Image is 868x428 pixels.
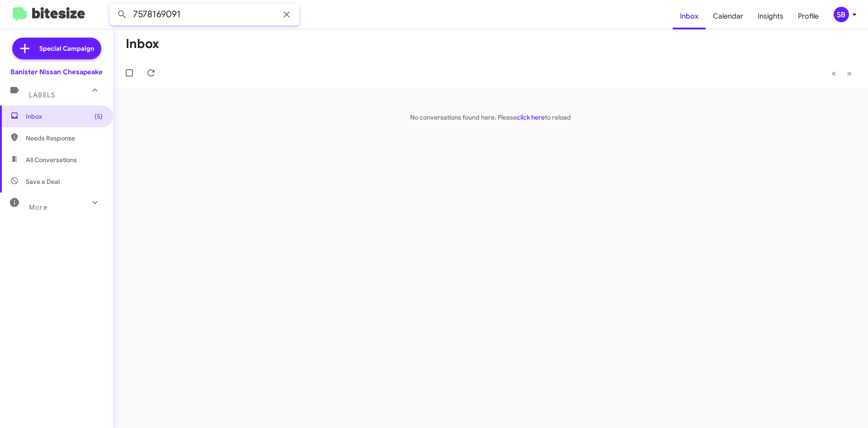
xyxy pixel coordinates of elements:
[12,38,101,59] a: Special Campaign
[29,91,55,99] span: Labels
[517,113,545,121] a: click here
[831,67,836,79] span: «
[10,67,103,77] div: Banister Nissan Chesapeake
[26,134,103,143] span: Needs Response
[826,7,858,22] button: SB
[834,7,849,22] div: SB
[113,113,868,122] p: No conversations found here. Please to reload
[26,155,77,164] span: All Conversations
[29,203,47,212] span: More
[26,112,103,121] span: Inbox
[826,64,842,82] button: Previous
[39,44,94,53] span: Special Campaign
[126,37,159,51] h1: Inbox
[841,64,857,82] button: Next
[26,177,60,186] span: Save a Deal
[94,112,103,121] span: (5)
[847,67,852,79] span: »
[750,3,791,29] a: Insights
[109,4,299,25] input: Search
[791,3,826,29] a: Profile
[706,3,750,29] a: Calendar
[673,3,706,29] a: Inbox
[826,64,857,82] nav: Page navigation example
